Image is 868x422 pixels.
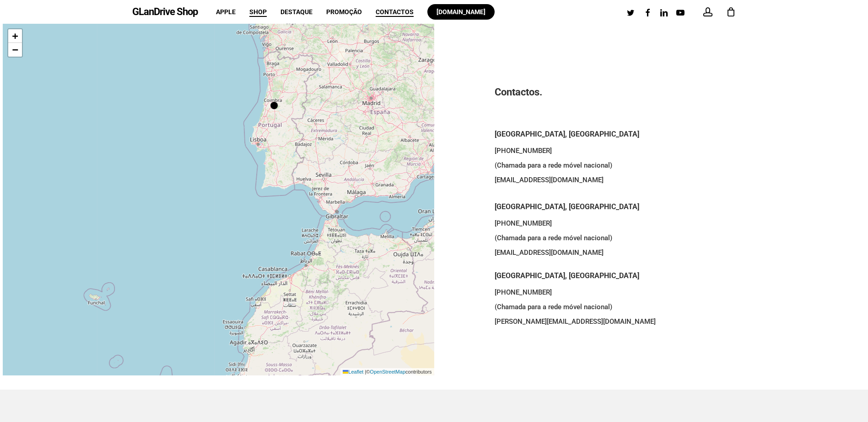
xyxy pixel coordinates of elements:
p: [PHONE_NUMBER] (Chamada para a rede móvel nacional) [EMAIL_ADDRESS][DOMAIN_NAME] [495,143,804,198]
a: Zoom in [8,29,22,43]
span: + [12,30,18,42]
span: Contactos [376,8,414,16]
a: Contactos [376,9,414,15]
span: Promoção [326,8,362,16]
span: Apple [216,8,236,16]
h3: Contactos. [495,84,804,100]
a: Shop [249,9,267,15]
a: Cart [726,7,736,17]
h5: [GEOGRAPHIC_DATA], [GEOGRAPHIC_DATA] [495,201,804,213]
a: Apple [216,9,236,15]
a: [DOMAIN_NAME] [427,9,495,15]
a: Destaque [280,9,313,15]
span: − [12,44,18,55]
a: GLanDrive Shop [132,7,198,17]
span: Destaque [280,8,313,16]
a: Promoção [326,9,362,15]
span: Shop [249,8,267,16]
h5: [GEOGRAPHIC_DATA], [GEOGRAPHIC_DATA] [495,270,804,282]
p: [PHONE_NUMBER] (Chamada para a rede móvel nacional) [PERSON_NAME][EMAIL_ADDRESS][DOMAIN_NAME] [495,285,804,329]
h5: [GEOGRAPHIC_DATA], [GEOGRAPHIC_DATA] [495,128,804,140]
a: Zoom out [8,43,22,57]
div: © contributors [340,368,434,376]
a: Leaflet [343,369,363,375]
p: [PHONE_NUMBER] (Chamada para a rede móvel nacional) [EMAIL_ADDRESS][DOMAIN_NAME] [495,216,804,270]
a: OpenStreetMap [370,369,405,375]
span: | [365,369,366,375]
span: [DOMAIN_NAME] [437,8,485,16]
